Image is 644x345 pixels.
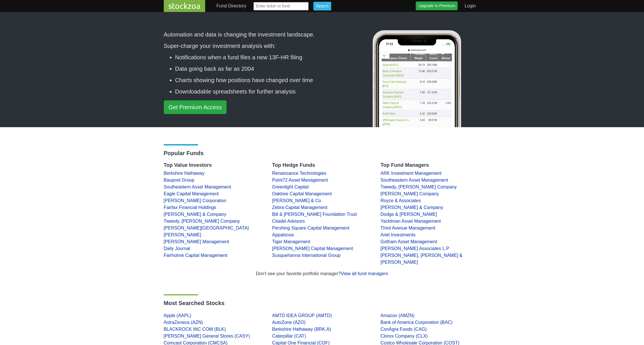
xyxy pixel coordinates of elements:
a: Yacktman Asset Management [381,219,441,224]
a: Bill & [PERSON_NAME] Foundation Trust [272,212,357,217]
h4: Top Value Investors [164,162,264,169]
a: [PERSON_NAME] & Co [272,198,321,203]
li: Data going back as far as 2004 [175,64,345,73]
a: Berkshire Hathaway [164,171,205,176]
a: Fairholme Capital Management [164,253,227,258]
a: Bank of America Corporation (BAC) [381,320,453,325]
a: Renaissance Technologies [272,171,326,176]
h3: Popular Funds [164,150,481,157]
h4: Top Fund Managers [381,162,481,169]
a: ARK Investment Management [381,171,441,176]
a: View all fund managers [341,271,388,276]
a: [PERSON_NAME] [164,232,201,237]
a: Tweedy, [PERSON_NAME] Company [164,219,240,224]
a: Southeastern Asset Management [164,184,231,189]
a: Ariel Investments [381,232,416,237]
a: Tweedy, [PERSON_NAME] Company [381,184,457,189]
a: [PERSON_NAME] General Stores (CASY) [164,334,250,338]
a: Appaloosa [272,232,294,237]
img: stockzoa notifications screenshots [374,33,460,233]
a: AstraZeneca (AZN) [164,320,203,325]
a: Clorox Company (CLX) [381,334,428,338]
a: Get Premium Access [164,100,227,114]
a: [PERSON_NAME] Management [164,239,229,244]
li: Charts showing how positions have changed over time [175,76,345,84]
a: Gotham Asset Management [381,239,437,244]
div: Don't see your favorite portfolio manager? [164,270,481,277]
a: Greenlight Capital [272,184,309,189]
a: AutoZone (AZO) [272,320,306,325]
a: Apple (AAPL) [164,313,191,318]
h4: Top Hedge Funds [272,162,372,169]
a: Fairfax Financial Holdings [164,205,216,210]
a: Citadel Advisors [272,219,305,224]
a: Third Avenue Management [381,226,435,230]
p: Super-charge your investment analysis with: [164,42,345,50]
h3: Most Searched Stocks [164,300,481,307]
p: Automation and data is changing the investment landscape. [164,30,345,39]
li: Notifications when a fund files a new 13F-HR filing [175,53,345,62]
a: Amazon (AMZN) [381,313,415,318]
li: Downloadable spreadsheets for further analysis [175,87,345,96]
a: Berkshire Hathaway (BRK.A) [272,327,331,332]
a: Susquehanna International Group [272,253,341,258]
input: Search [313,2,331,11]
a: [PERSON_NAME] Company [381,191,439,196]
a: Southeastern Asset Management [381,178,448,182]
a: [PERSON_NAME], [PERSON_NAME] & [PERSON_NAME] [381,253,463,265]
a: Zebra Capital Management [272,205,328,210]
a: Royce & Associates [381,198,421,203]
a: BLACKROCK INC COM (BLK) [164,327,226,332]
a: [PERSON_NAME] Associates L.P [381,246,449,251]
a: Fund Directory [214,0,249,12]
a: Daily Journal [164,246,190,251]
a: Upgrade to Premium [416,1,458,10]
a: Tiger Management [272,239,310,244]
a: AMTD IDEA GROUP (AMTD) [272,313,332,318]
a: Baupost Group [164,178,195,182]
a: [PERSON_NAME] & Company [381,205,443,210]
a: [PERSON_NAME] & Company [164,212,227,217]
a: Oaktree Capital Management [272,191,332,196]
a: ConAgra Foods (CAG) [381,327,427,332]
a: [PERSON_NAME] Capital Management [272,246,353,251]
a: Caterpillar (CAT) [272,334,306,338]
a: [PERSON_NAME] Corporation [164,198,227,203]
a: Point72 Asset Management [272,178,328,182]
a: Login [462,0,478,12]
input: Enter ticker or fund [253,2,309,11]
a: [PERSON_NAME][GEOGRAPHIC_DATA] [164,226,249,230]
a: Dodge & [PERSON_NAME] [381,212,437,217]
a: Pershing Square Capital Management [272,226,350,230]
a: Eagle Capital Management [164,191,219,196]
